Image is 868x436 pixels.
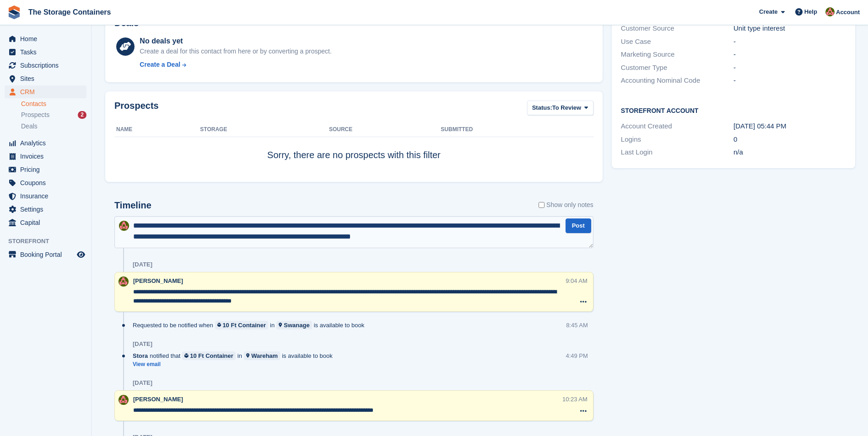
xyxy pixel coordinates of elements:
[133,351,337,360] div: notified that in is available to book
[114,122,200,137] th: Name
[621,134,733,145] div: Logins
[267,150,441,160] span: Sorry, there are no prospects with this filter
[20,248,75,261] span: Booking Portal
[5,32,86,45] a: menu
[552,103,581,112] span: To Review
[215,321,268,330] a: 10 Ft Container
[5,163,86,176] a: menu
[25,5,114,20] a: The Storage Containers
[733,37,846,47] div: -
[733,134,846,145] div: 0
[532,103,552,112] span: Status:
[5,72,86,85] a: menu
[621,121,733,132] div: Account Created
[825,7,835,16] img: Kirsty Simpson
[621,49,733,60] div: Marketing Source
[251,351,278,360] div: Wareham
[5,85,86,98] a: menu
[21,110,86,120] a: Prospects 2
[21,100,86,108] a: Contacts
[133,361,337,368] a: View email
[78,111,86,119] div: 2
[621,23,733,34] div: Customer Source
[20,46,75,58] span: Tasks
[733,75,846,86] div: -
[329,122,441,137] th: Source
[140,60,331,69] a: Create a Deal
[119,221,129,231] img: Kirsty Simpson
[133,321,369,330] div: Requested to be notified when in is available to book
[20,163,75,176] span: Pricing
[276,321,312,330] a: Swanage
[733,49,846,60] div: -
[5,59,86,72] a: menu
[441,122,593,137] th: Submitted
[133,340,152,348] div: [DATE]
[21,122,38,131] span: Deals
[621,147,733,158] div: Last Login
[133,351,148,360] span: Stora
[20,150,75,163] span: Invoices
[5,137,86,149] a: menu
[527,101,593,116] button: Status: To Review
[119,395,129,405] img: Kirsty Simpson
[804,7,817,16] span: Help
[5,248,86,261] a: menu
[759,7,777,16] span: Create
[5,150,86,163] a: menu
[733,121,846,132] div: [DATE] 05:44 PM
[539,200,545,210] input: Show only notes
[200,122,329,137] th: Storage
[733,23,846,34] div: Unit type interest
[133,261,152,268] div: [DATE]
[21,122,86,131] a: Deals
[5,190,86,202] a: menu
[284,321,309,330] div: Swanage
[20,216,75,229] span: Capital
[20,32,75,45] span: Home
[114,101,159,117] h2: Prospects
[244,351,280,360] a: Wareham
[621,37,733,47] div: Use Case
[566,276,588,285] div: 9:04 AM
[566,218,591,234] button: Post
[5,203,86,216] a: menu
[222,321,266,330] div: 10 Ft Container
[20,85,75,98] span: CRM
[133,396,183,403] span: [PERSON_NAME]
[20,59,75,72] span: Subscriptions
[140,47,331,56] div: Create a deal for this contact from here or by converting a prospect.
[836,8,860,17] span: Account
[5,46,86,58] a: menu
[566,321,588,330] div: 8:45 AM
[733,147,846,158] div: n/a
[21,111,49,119] span: Prospects
[562,395,588,404] div: 10:23 AM
[140,60,180,69] div: Create a Deal
[114,200,151,211] h2: Timeline
[733,63,846,73] div: -
[190,351,233,360] div: 10 Ft Container
[5,216,86,229] a: menu
[119,276,129,287] img: Kirsty Simpson
[20,72,75,85] span: Sites
[539,200,593,210] label: Show only notes
[621,75,733,86] div: Accounting Nominal Code
[20,176,75,189] span: Coupons
[566,351,588,360] div: 4:49 PM
[140,36,331,47] div: No deals yet
[20,137,75,149] span: Analytics
[8,237,91,246] span: Storefront
[133,277,183,284] span: [PERSON_NAME]
[182,351,235,360] a: 10 Ft Container
[621,63,733,73] div: Customer Type
[75,249,86,260] a: Preview store
[621,106,846,115] h2: Storefront Account
[20,190,75,202] span: Insurance
[20,203,75,216] span: Settings
[7,5,21,19] img: stora-icon-8386f47178a22dfd0bd8f6a31ec36ba5ce8667c1dd55bd0f319d3a0aa187defe.svg
[5,176,86,189] a: menu
[133,379,152,387] div: [DATE]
